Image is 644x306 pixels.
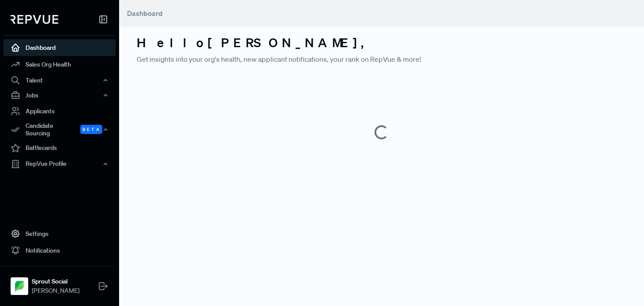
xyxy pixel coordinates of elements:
[137,54,626,64] p: Get insights into your org's health, new applicant notifications, your rank on RepVue & more!
[4,242,116,259] a: Notifications
[4,157,116,172] button: RepVue Profile
[4,119,116,140] div: Candidate Sourcing
[4,119,116,140] button: Candidate Sourcing Beta
[4,88,116,103] button: Jobs
[4,103,116,119] a: Applicants
[11,15,58,24] img: RepVue
[4,140,116,157] a: Battlecards
[4,225,116,242] a: Settings
[137,35,626,50] h3: Hello [PERSON_NAME] ,
[4,39,116,56] a: Dashboard
[32,277,79,286] strong: Sprout Social
[127,9,163,18] span: Dashboard
[32,286,79,295] span: [PERSON_NAME]
[12,279,26,293] img: Sprout Social
[80,125,102,134] span: Beta
[4,266,116,299] a: Sprout SocialSprout Social[PERSON_NAME]
[4,56,116,73] a: Sales Org Health
[4,73,116,88] button: Talent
